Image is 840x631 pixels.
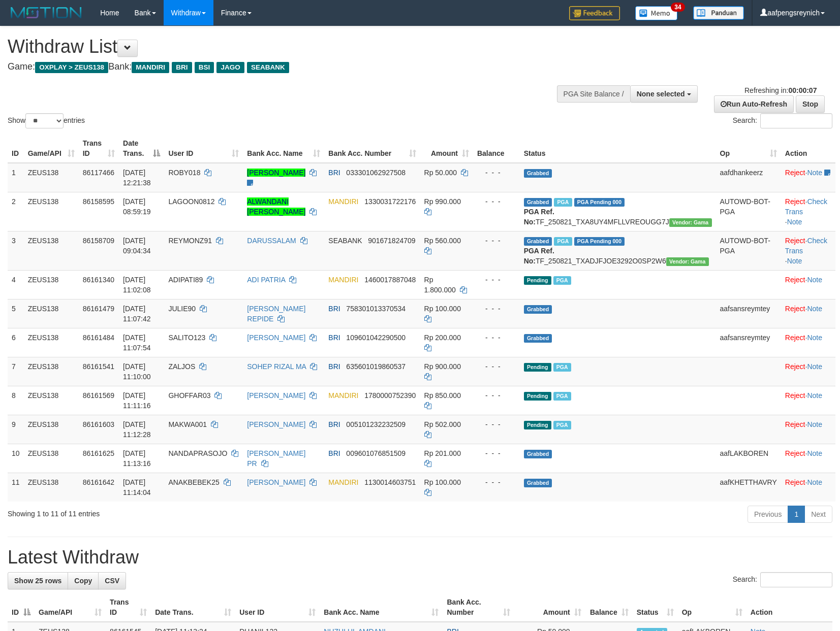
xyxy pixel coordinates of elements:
[8,473,24,502] td: 11
[443,593,514,622] th: Bank Acc. Number: activate to sort column ascending
[785,197,805,206] a: Reject
[781,357,835,386] td: ·
[574,198,625,207] span: PGA Pending
[119,134,164,163] th: Date Trans.: activate to sort column descending
[785,305,805,313] a: Reject
[424,237,461,245] span: Rp 560.000
[787,218,802,226] a: Note
[524,421,551,429] span: Pending
[678,593,746,622] th: Op: activate to sort column ascending
[807,478,822,486] a: Note
[14,577,61,585] span: Show 25 rows
[328,169,340,177] span: BRI
[524,198,552,207] span: Grabbed
[247,478,305,486] a: [PERSON_NAME]
[168,197,214,206] span: LAGOON0812
[520,192,716,231] td: TF_250821_TXA8UY4MFLLVREOUGG7J
[781,473,835,502] td: ·
[477,275,516,285] div: - - -
[669,218,712,227] span: Vendor URL: https://trx31.1velocity.biz
[364,478,416,486] span: Copy 1130014603751 to clipboard
[216,62,244,73] span: JAGO
[8,5,85,20] img: MOTION_logo.png
[781,415,835,444] td: ·
[8,505,343,519] div: Showing 1 to 11 of 11 entries
[477,333,516,343] div: - - -
[8,113,85,128] label: Show entries
[346,169,406,177] span: Copy 033301062927508 to clipboard
[554,237,572,246] span: Marked by aafpengsreynich
[24,357,79,386] td: ZEUS138
[785,449,805,457] a: Reject
[123,478,151,496] span: [DATE] 11:14:04
[524,208,554,226] b: PGA Ref. No:
[785,197,827,216] a: Check Trans
[807,305,822,313] a: Note
[247,305,305,323] a: [PERSON_NAME] REPIDE
[716,231,781,270] td: AUTOWD-BOT-PGA
[524,479,552,487] span: Grabbed
[785,420,805,428] a: Reject
[8,231,24,270] td: 3
[328,362,340,371] span: BRI
[247,197,305,216] a: ALWANDANI [PERSON_NAME]
[83,237,114,245] span: 86158709
[8,572,68,589] a: Show 25 rows
[716,444,781,473] td: aafLAKBOREN
[83,420,114,428] span: 86161603
[477,168,516,178] div: - - -
[324,134,420,163] th: Bank Acc. Number: activate to sort column ascending
[346,362,406,371] span: Copy 635601019860537 to clipboard
[106,593,151,622] th: Trans ID: activate to sort column ascending
[477,419,516,429] div: - - -
[477,196,516,207] div: - - -
[24,299,79,328] td: ZEUS138
[83,276,114,284] span: 86161340
[74,577,92,585] span: Copy
[714,95,794,113] a: Run Auto-Refresh
[716,299,781,328] td: aafsansreymtey
[79,134,119,163] th: Trans ID: activate to sort column ascending
[24,163,79,192] td: ZEUS138
[24,134,79,163] th: Game/API: activate to sort column ascending
[168,276,203,284] span: ADIPATI89
[328,420,340,428] span: BRI
[105,577,119,585] span: CSV
[569,6,620,20] img: Feedback.jpg
[781,270,835,299] td: ·
[243,134,324,163] th: Bank Acc. Name: activate to sort column ascending
[807,362,822,371] a: Note
[83,449,114,457] span: 86161625
[788,506,805,523] a: 1
[785,237,805,245] a: Reject
[807,449,822,457] a: Note
[24,415,79,444] td: ZEUS138
[328,478,358,486] span: MANDIRI
[785,276,805,284] a: Reject
[8,37,550,57] h1: Withdraw List
[424,449,461,457] span: Rp 201.000
[760,113,832,128] input: Search:
[553,276,571,285] span: Marked by aafanarl
[8,415,24,444] td: 9
[630,85,698,103] button: None selected
[716,134,781,163] th: Op: activate to sort column ascending
[553,363,571,372] span: Marked by aafpengsreynich
[424,305,461,313] span: Rp 100.000
[247,237,296,245] a: DARUSSALAM
[744,86,817,94] span: Refreshing in:
[24,192,79,231] td: ZEUS138
[123,449,151,468] span: [DATE] 11:13:16
[168,478,219,486] span: ANAKBEBEK25
[83,478,114,486] span: 86161642
[123,197,151,216] span: [DATE] 08:59:19
[807,391,822,400] a: Note
[748,506,788,523] a: Previous
[35,593,106,622] th: Game/API: activate to sort column ascending
[123,334,151,352] span: [DATE] 11:07:54
[247,391,305,400] a: [PERSON_NAME]
[788,86,817,94] strong: 00:00:07
[364,391,416,400] span: Copy 1780000752390 to clipboard
[346,334,406,342] span: Copy 109601042290500 to clipboard
[168,237,212,245] span: REYMONZ91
